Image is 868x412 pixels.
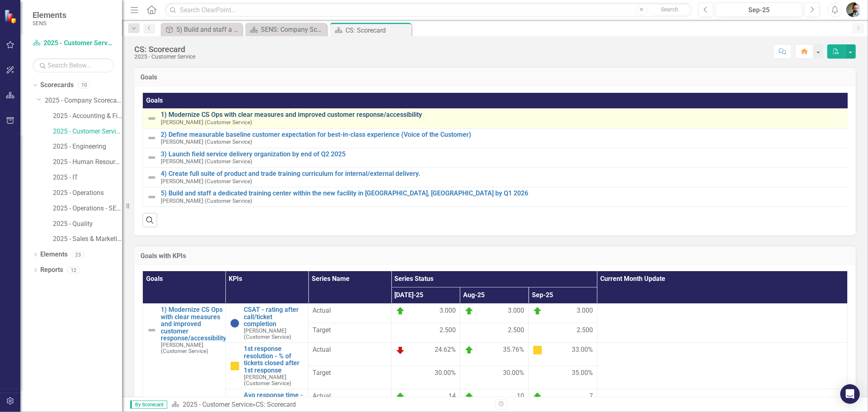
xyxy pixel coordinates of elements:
[230,318,240,328] img: No Information
[45,96,122,105] a: 2025 - Company Scorecard
[719,5,800,15] div: Sep-25
[40,265,63,275] a: Reports
[53,158,122,167] a: 2025 - Human Resources
[40,81,74,90] a: Scorecards
[244,374,304,386] small: [PERSON_NAME] (Customer Service)
[183,401,252,408] a: 2025 - Customer Service
[313,326,387,335] span: Target
[716,2,802,17] button: Sep-25
[572,368,593,378] span: 35.00%
[33,39,114,48] a: 2025 - Customer Service
[345,25,409,35] div: CS: Scorecard
[161,111,845,118] a: 1) Modernize CS Ops with clear measures and improved customer response/accessibility
[140,252,850,260] h3: Goals with KPIs
[72,251,85,258] div: 23
[464,306,474,316] img: On Target
[589,392,593,401] span: 7
[161,342,226,354] small: [PERSON_NAME] (Customer Service)
[161,151,845,158] a: 3) Launch field service delivery organization by end of Q2 2025
[53,204,122,213] a: 2025 - Operations - SENS Legacy KPIs
[313,368,387,378] span: Target
[846,2,861,17] img: Chad Molen
[53,112,122,121] a: 2025 - Accounting & Finance
[230,361,240,371] img: At Risk
[533,392,542,401] img: On Target
[529,303,597,323] td: Double-Click to Edit
[503,345,524,355] span: 35.76%
[572,345,593,355] span: 33.00%
[147,192,157,202] img: Not Defined
[143,109,850,128] td: Double-Click to Edit Right Click for Context Menu
[503,368,524,378] span: 30.00%
[53,173,122,182] a: 2025 - IT
[533,306,542,316] img: On Target
[147,133,157,143] img: Not Defined
[225,303,308,342] td: Double-Click to Edit Right Click for Context Menu
[529,323,597,343] td: Double-Click to Edit
[161,170,845,178] a: 4) Create full suite of product and trade training curriculum for internal/external delivery.
[529,343,597,366] td: Double-Click to Edit
[161,178,252,184] small: [PERSON_NAME] (Customer Service)
[529,366,597,389] td: Double-Click to Edit
[256,401,296,408] div: CS: Scorecard
[161,306,226,342] a: 1) Modernize CS Ops with clear measures and improved customer response/accessibility
[33,58,114,72] input: Search Below...
[161,198,252,204] small: [PERSON_NAME] (Customer Service)
[577,326,593,335] span: 2.500
[143,168,850,187] td: Double-Click to Edit Right Click for Context Menu
[130,401,167,409] span: By Scorecard
[161,131,845,138] a: 2) Define measurable baseline customer expectation for best-in-class experience (Voice of the Cus...
[508,306,524,316] span: 3.000
[225,343,308,389] td: Double-Click to Edit Right Click for Context Menu
[439,326,456,335] span: 2.500
[244,306,304,328] a: CSAT - rating after call/ticket completion
[143,187,850,207] td: Double-Click to Edit Right Click for Context Menu
[147,173,157,182] img: Not Defined
[448,392,456,401] span: 14
[78,82,91,89] div: 10
[161,119,252,125] small: [PERSON_NAME] (Customer Service)
[261,24,325,35] div: SENS: Company Scorecard
[165,3,692,17] input: Search ClearPoint...
[33,20,66,26] small: SENS
[460,366,529,389] td: Double-Click to Edit
[143,148,850,167] td: Double-Click to Edit Right Click for Context Menu
[391,366,460,389] td: Double-Click to Edit
[435,368,456,378] span: 30.00%
[4,9,18,23] img: ClearPoint Strategy
[308,366,391,389] td: Double-Click to Edit
[67,267,80,274] div: 12
[161,158,252,164] small: [PERSON_NAME] (Customer Service)
[435,345,456,355] span: 24.62%
[147,325,157,335] img: Not Defined
[533,345,542,355] img: At Risk
[244,345,304,374] a: 1st response resolution - % of tickets closed after 1st response
[396,392,405,401] img: On Target
[53,188,122,198] a: 2025 - Operations
[147,153,157,162] img: Not Defined
[308,343,391,366] td: Double-Click to Edit
[147,114,157,123] img: Not Defined
[460,343,529,366] td: Double-Click to Edit
[464,345,474,355] img: On Target
[53,127,122,136] a: 2025 - Customer Service
[597,343,847,389] td: Double-Click to Edit
[661,6,678,13] span: Search
[460,323,529,343] td: Double-Click to Edit
[134,45,195,54] div: CS: Scorecard
[244,328,304,340] small: [PERSON_NAME] (Customer Service)
[396,345,405,355] img: Below Target
[171,400,489,410] div: »
[161,139,252,145] small: [PERSON_NAME] (Customer Service)
[176,24,240,35] div: 5) Build and staff a dedicated training center within the new facility in [GEOGRAPHIC_DATA], [GEO...
[391,323,460,343] td: Double-Click to Edit
[161,190,845,197] a: 5) Build and staff a dedicated training center within the new facility in [GEOGRAPHIC_DATA], [GEO...
[53,142,122,151] a: 2025 - Engineering
[391,303,460,323] td: Double-Click to Edit
[391,343,460,366] td: Double-Click to Edit
[460,303,529,323] td: Double-Click to Edit
[464,392,474,401] img: On Target
[313,345,387,355] span: Actual
[247,24,325,35] a: SENS: Company Scorecard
